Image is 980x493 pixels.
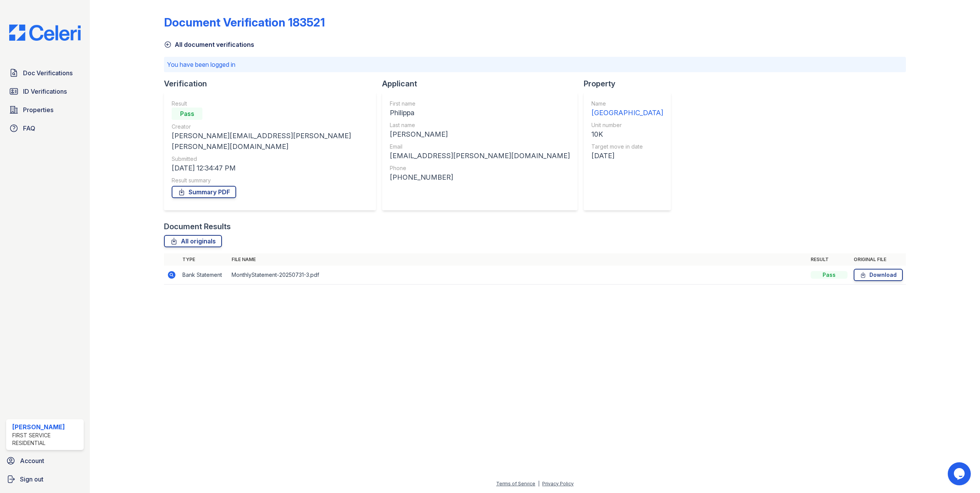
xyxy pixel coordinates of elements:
[179,253,228,266] th: Type
[591,121,663,129] div: Unit number
[164,221,231,232] div: Document Results
[390,143,570,151] div: Email
[6,102,84,117] a: Properties
[172,100,368,108] div: Result
[172,108,202,120] div: Pass
[172,186,236,198] a: Summary PDF
[584,78,677,89] div: Property
[164,40,254,49] a: All document verifications
[6,121,84,136] a: FAQ
[3,471,87,487] a: Sign out
[390,151,570,161] div: [EMAIL_ADDRESS][PERSON_NAME][DOMAIN_NAME]
[3,453,87,468] a: Account
[854,269,903,281] a: Download
[172,131,368,152] div: [PERSON_NAME][EMAIL_ADDRESS][PERSON_NAME][PERSON_NAME][DOMAIN_NAME]
[23,105,53,114] span: Properties
[390,108,570,118] div: Philippa
[390,129,570,140] div: [PERSON_NAME]
[811,271,848,279] div: Pass
[20,475,43,484] span: Sign out
[164,78,382,89] div: Verification
[167,60,903,69] p: You have been logged in
[390,121,570,129] div: Last name
[390,164,570,172] div: Phone
[591,100,663,108] div: Name
[948,462,972,485] iframe: chat widget
[164,15,325,29] div: Document Verification 183521
[591,143,663,151] div: Target move in date
[6,65,84,81] a: Doc Verifications
[591,108,663,118] div: [GEOGRAPHIC_DATA]
[6,84,84,99] a: ID Verifications
[382,78,584,89] div: Applicant
[591,100,663,118] a: Name [GEOGRAPHIC_DATA]
[591,151,663,161] div: [DATE]
[228,253,808,266] th: File name
[390,172,570,183] div: [PHONE_NUMBER]
[390,100,570,108] div: First name
[172,155,368,163] div: Submitted
[172,123,368,131] div: Creator
[179,266,228,285] td: Bank Statement
[23,124,35,133] span: FAQ
[12,432,81,447] div: First Service Residential
[172,163,368,174] div: [DATE] 12:34:47 PM
[496,481,535,486] a: Terms of Service
[542,481,574,486] a: Privacy Policy
[164,235,222,247] a: All originals
[851,253,906,266] th: Original file
[3,25,87,41] img: CE_Logo_Blue-a8612792a0a2168367f1c8372b55b34899dd931a85d93a1a3d3e32e68fde9ad4.png
[12,422,81,432] div: [PERSON_NAME]
[228,266,808,285] td: MonthlyStatement-20250731-3.pdf
[591,129,663,140] div: 10K
[20,456,44,465] span: Account
[172,177,368,184] div: Result summary
[23,68,73,78] span: Doc Verifications
[808,253,851,266] th: Result
[538,481,540,486] div: |
[23,87,67,96] span: ID Verifications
